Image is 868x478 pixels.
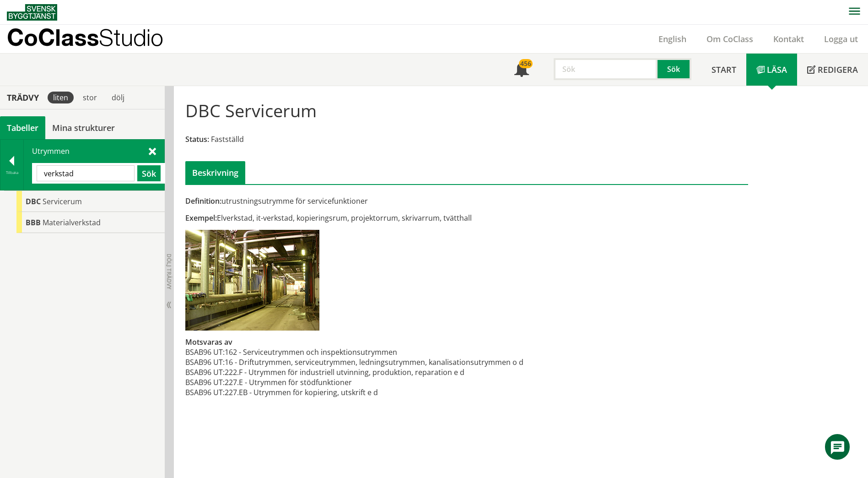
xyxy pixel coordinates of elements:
img: Svensk Byggtjänst [7,4,57,21]
a: English [648,33,696,44]
span: Definition: [185,196,221,206]
div: 456 [519,59,533,68]
a: Logga ut [814,33,868,44]
a: Mina strukturer [45,116,122,139]
span: Status: [185,134,209,144]
div: Beskrivning [185,161,245,184]
img: dbc-servicerum.jpg [185,230,319,331]
h1: DBC Servicerum [185,100,317,120]
td: BSAB96 UT: [185,377,225,387]
td: 227.EB - Utrymmen för kopiering, utskrift e d [225,387,523,397]
span: DBC [26,196,41,206]
span: Redigera [818,64,858,75]
td: BSAB96 UT: [185,387,225,397]
span: Materialverkstad [43,217,101,228]
button: Sök [137,165,161,181]
td: BSAB96 UT: [185,367,225,377]
a: CoClassStudio [7,25,183,53]
span: Studio [99,24,163,51]
span: BBB [26,217,41,228]
div: stor [77,92,102,103]
a: Kontakt [763,33,814,44]
span: Servicerum [43,196,82,206]
td: 162 - Serviceutrymmen och inspektionsutrymmen [225,347,523,357]
span: Motsvaras av [185,337,232,347]
div: utrustningsutrymme för servicefunktioner [185,196,555,206]
td: BSAB96 UT: [185,347,225,357]
input: Sök [37,165,135,181]
a: 456 [504,54,539,86]
input: Sök [554,58,658,80]
span: Dölj trädvy [165,254,173,289]
a: Läsa [746,54,797,86]
span: Exempel: [185,213,217,223]
button: Sök [658,58,691,80]
p: CoClass [7,32,163,43]
td: 16 - Driftutrymmen, serviceutrymmen, ledningsutrymmen, kanalisationsutrymmen o d [225,357,523,367]
td: 227.E - Utrymmen för stödfunktioner [225,377,523,387]
td: 222.F - Utrymmen för industriell utvinning, produktion, reparation e d [225,367,523,377]
td: BSAB96 UT: [185,357,225,367]
span: Fastställd [211,134,244,144]
a: Redigera [797,54,868,86]
div: Utrymmen [24,140,164,190]
div: Trädvy [2,92,44,103]
div: Elverkstad, it-verkstad, kopieringsrum, projektorrum, skrivarrum, tvätthall [185,213,555,223]
a: Start [701,54,746,86]
a: Om CoClass [696,33,763,44]
div: liten [48,92,74,103]
span: Notifikationer [514,63,529,78]
div: dölj [106,92,130,103]
span: Start [712,64,736,75]
div: Gå till informationssidan för CoClass Studio [16,191,165,212]
span: Läsa [767,64,787,75]
div: Tillbaka [0,169,23,176]
span: Stäng sök [149,146,156,156]
div: Gå till informationssidan för CoClass Studio [16,212,165,233]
